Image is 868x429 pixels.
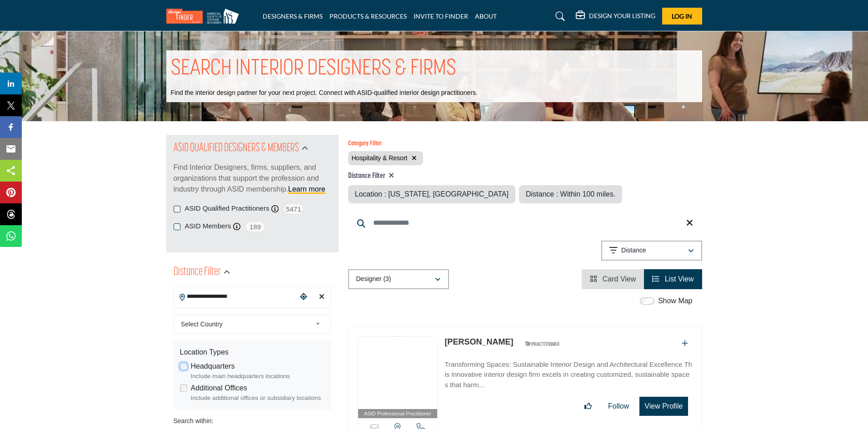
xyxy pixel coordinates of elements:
[444,360,692,390] p: Transforming Spaces: Sustainable Interior Design and Architectural Excellence This innovative int...
[348,269,449,289] button: Designer (3)
[174,288,297,306] input: Search Location
[576,11,655,22] div: DESIGN YOUR LISTING
[364,410,431,418] span: ASID Professional Practitioner
[356,275,391,284] p: Designer (3)
[191,372,325,381] div: Include main headquarters locations
[288,185,325,193] a: Learn more
[358,336,438,419] a: ASID Professional Practitioner
[658,296,693,306] label: Show Map
[665,275,694,283] span: List View
[329,12,407,20] a: PRODUCTS & RESOURCES
[652,275,693,283] a: View List
[166,9,244,24] img: Site Logo
[348,212,702,234] input: Search Keyword
[682,340,688,347] a: Add To List
[662,8,702,25] button: Log In
[589,12,655,20] h5: DESIGN YOUR LISTING
[263,12,323,20] a: DESIGNERS & FIRMS
[444,337,513,346] a: [PERSON_NAME]
[185,203,269,214] label: ASID Qualified Practitioners
[174,223,180,230] input: ASID Members checkbox
[444,336,513,348] p: Lisa Foster
[590,275,636,283] a: View Card
[283,203,304,215] span: 5471
[297,287,310,307] div: Choose your current location
[475,12,497,20] a: ABOUT
[579,397,598,415] button: Like listing
[672,12,692,20] span: Log In
[315,287,329,307] div: Clear search location
[245,221,265,232] span: 189
[174,416,331,426] div: Search within:
[174,140,299,157] h2: ASID QUALIFIED DESIGNERS & MEMBERS
[522,338,563,350] img: ASID Qualified Practitioners Badge Icon
[348,140,424,148] h6: Category Filter
[602,397,635,415] button: Follow
[174,264,221,281] h2: Distance Filter
[601,241,702,261] button: Distance
[582,269,644,289] li: Card View
[174,162,331,195] p: Find Interior Designers, firms, suppliers, and organizations that support the profession and indu...
[547,9,571,24] a: Search
[191,394,325,403] div: Include additional offices or subsidiary locations
[348,172,623,181] h4: Distance Filter
[191,361,235,372] label: Headquarters
[644,269,702,289] li: List View
[171,55,456,83] h1: SEARCH INTERIOR DESIGNERS & FIRMS
[444,354,692,390] a: Transforming Spaces: Sustainable Interior Design and Architectural Excellence This innovative int...
[181,319,312,330] span: Select Country
[185,221,231,232] label: ASID Members
[526,190,615,198] span: Distance : Within 100 miles.
[355,190,509,198] span: Location : [US_STATE], [GEOGRAPHIC_DATA]
[171,89,478,98] p: Find the interior design partner for your next project. Connect with ASID-qualified interior desi...
[621,246,646,255] p: Distance
[174,206,180,212] input: ASID Qualified Practitioners checkbox
[191,383,247,394] label: Additional Offices
[414,12,468,20] a: INVITE TO FINDER
[603,275,636,283] span: Card View
[352,154,408,162] span: Hospitality & Resort
[180,347,325,358] div: Location Types
[358,336,438,409] img: Lisa Foster
[639,397,688,416] button: View Profile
